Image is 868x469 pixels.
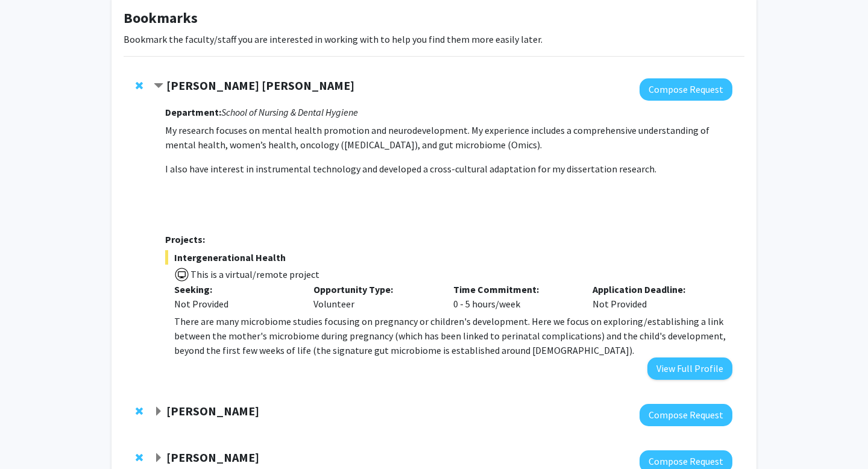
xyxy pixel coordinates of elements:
strong: Department: [165,106,221,118]
span: Contract Samia Valeria Ozorio Dutra Bookmark [154,81,163,91]
p: My research focuses on mental health promotion and neurodevelopment. My experience includes a com... [165,123,732,152]
button: Compose Request to Joerg Graf [640,404,732,426]
span: Remove Joerg Graf from bookmarks [136,406,143,416]
iframe: Chat [9,415,51,460]
p: Opportunity Type: [313,282,435,297]
span: Remove Samia Valeria Ozorio Dutra from bookmarks [136,81,143,90]
span: Intergenerational Health [165,250,732,265]
p: Application Deadline: [593,282,714,297]
span: Remove Sandra Chang from bookmarks [136,453,143,462]
p: Bookmark the faculty/staff you are interested in working with to help you find them more easily l... [124,32,744,46]
p: Time Commitment: [453,282,575,297]
i: School of Nursing & Dental Hygiene [221,106,358,118]
div: Not Provided [174,297,296,311]
div: 0 - 5 hours/week [444,282,584,311]
strong: [PERSON_NAME] [PERSON_NAME] [166,78,354,93]
strong: [PERSON_NAME] [166,450,259,465]
div: Not Provided [583,282,723,311]
h1: Bookmarks [124,10,744,27]
p: There are many microbiome studies focusing on pregnancy or children's development. Here we focus ... [174,314,732,357]
button: View Full Profile [647,357,732,380]
strong: [PERSON_NAME] [166,403,259,418]
div: Volunteer [304,282,444,311]
span: Expand Sandra Chang Bookmark [154,453,163,463]
button: Compose Request to Samia Valeria Ozorio Dutra [640,78,732,101]
strong: Projects: [165,233,205,245]
p: Seeking: [174,282,296,297]
span: This is a virtual/remote project [189,268,319,280]
span: Expand Joerg Graf Bookmark [154,407,163,417]
p: I also have interest in instrumental technology and developed a cross-cultural adaptation for my ... [165,162,732,176]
